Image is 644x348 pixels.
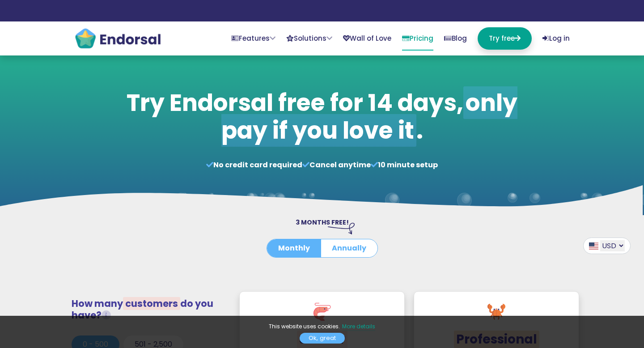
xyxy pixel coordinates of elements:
[9,323,635,331] p: This website uses cookies.
[321,239,377,257] button: Annually
[313,303,331,321] img: shrimp.svg
[328,223,355,234] img: arrow-right-down.svg
[122,89,522,145] h1: Try Endorsal free for 14 days, .
[343,27,391,50] a: Wall of Love
[267,239,321,257] button: Monthly
[444,27,467,50] a: Blog
[300,333,345,344] a: Ok, great
[221,86,518,147] span: only pay if you love it
[487,303,505,321] img: crab.svg
[286,27,332,50] a: Solutions
[122,160,522,170] p: No credit card required Cancel anytime 10 minute setup
[74,27,161,50] img: endorsal-logo@2x.png
[231,27,275,50] a: Features
[342,323,375,331] a: More details
[123,297,180,310] span: customers
[102,310,111,320] i: Total customers from whom you request testimonials/reviews.
[542,27,570,50] a: Log in
[478,27,532,50] a: Try free
[296,218,349,227] span: 3 MONTHS FREE!
[402,27,433,51] a: Pricing
[72,298,224,320] h3: How many do you have?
